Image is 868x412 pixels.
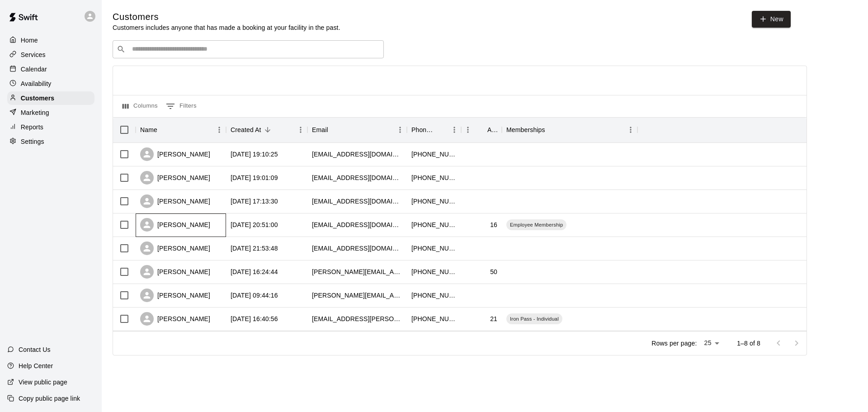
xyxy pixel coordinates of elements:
div: Name [136,117,226,142]
div: Memberships [506,117,545,142]
div: Email [307,117,407,142]
div: 25 [700,336,722,350]
div: Email [312,117,328,142]
div: Age [461,117,502,142]
p: Customers [21,94,54,103]
div: Created At [226,117,307,142]
button: Sort [545,123,558,136]
p: Help Center [19,361,53,370]
a: Availability [7,77,94,90]
div: +14053806133 [411,314,457,323]
div: 21 [490,314,497,323]
div: 2025-07-08 09:44:16 [231,291,278,300]
p: 1–8 of 8 [737,339,760,348]
div: +14053806991 [411,150,457,159]
h5: Customers [113,11,340,23]
p: Reports [21,123,43,132]
p: Rows per page: [651,339,697,348]
a: Calendar [7,62,94,76]
div: kaitlyn.atwood@gmail.com [312,314,402,323]
div: Memberships [502,117,637,142]
button: Sort [328,123,341,136]
a: Reports [7,120,94,134]
button: Sort [157,123,170,136]
div: [PERSON_NAME] [140,312,210,326]
div: Employee Membership [506,219,566,230]
a: Marketing [7,106,94,119]
div: 2025-08-26 19:01:09 [231,173,278,182]
div: [PERSON_NAME] [140,265,210,279]
div: joshbrewer5@yahoo.com [312,197,402,206]
div: haley@okgov.us [312,291,402,300]
a: Services [7,48,94,62]
div: [PERSON_NAME] [140,218,210,232]
div: Age [487,117,497,142]
p: Calendar [21,65,47,74]
div: Search customers by name or email [113,40,384,58]
div: [PERSON_NAME] [140,242,210,255]
div: [PERSON_NAME] [140,171,210,185]
button: Menu [624,123,637,137]
button: Sort [261,123,274,136]
p: Copy public page link [19,394,80,403]
button: Show filters [164,99,199,114]
div: +14052456466 [411,267,457,276]
div: 2025-08-26 17:13:30 [231,197,278,206]
div: 16 [490,220,497,229]
div: Created At [231,117,261,142]
button: Menu [393,123,407,137]
p: Availability [21,79,52,88]
span: Employee Membership [506,221,566,228]
div: +14055841662 [411,220,457,229]
div: 2025-04-14 16:40:56 [231,314,278,323]
p: Settings [21,137,44,146]
div: Iron Pass - Individual [506,313,562,324]
div: [PERSON_NAME] [140,194,210,208]
div: 2025-09-16 19:10:25 [231,150,278,159]
button: Sort [475,123,487,136]
button: Menu [212,123,226,137]
div: rochellehiggins13@yahoo.com [312,244,402,253]
div: Phone Number [407,117,461,142]
p: Customers includes anyone that has made a booking at your facility in the past. [113,23,340,32]
div: 50 [490,267,497,276]
div: +14057124469 [411,197,457,206]
a: Home [7,33,94,47]
div: +14058316096 [411,173,457,182]
a: Settings [7,135,94,148]
p: Services [21,50,46,59]
div: rominesp44@gmail.com [312,220,402,229]
div: 2025-07-19 20:51:00 [231,220,278,229]
p: Contact Us [19,345,51,354]
div: Name [140,117,157,142]
div: jblakepatton@gmail.com [312,173,402,182]
div: sarah.oliver75@gmail.com [312,267,402,276]
div: +14052508292 [411,244,457,253]
button: Select columns [120,99,160,114]
a: Customers [7,91,94,105]
div: [PERSON_NAME] [140,147,210,161]
p: Home [21,36,38,45]
span: Iron Pass - Individual [506,315,562,322]
div: 2025-07-08 21:53:48 [231,244,278,253]
div: [PERSON_NAME] [140,289,210,302]
p: Marketing [21,108,49,117]
button: Menu [294,123,307,137]
div: gburgess17@yahoo.com [312,150,402,159]
div: 2025-07-08 16:24:44 [231,267,278,276]
button: Sort [435,123,448,136]
div: +14052497820 [411,291,457,300]
p: View public page [19,378,67,387]
div: Phone Number [411,117,435,142]
button: Menu [448,123,461,137]
a: New [752,11,791,28]
button: Menu [461,123,475,137]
